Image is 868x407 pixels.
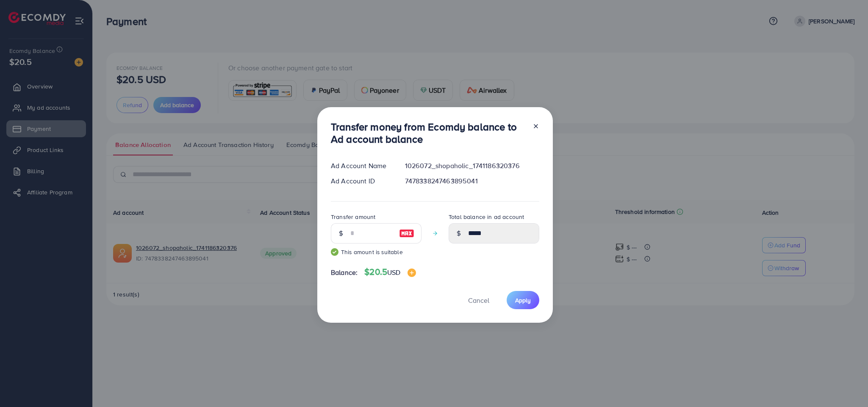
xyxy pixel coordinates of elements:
span: Apply [515,296,531,305]
div: Ad Account Name [324,161,398,171]
span: Cancel [468,296,489,305]
button: Cancel [458,291,500,309]
small: This amount is suitable [331,248,422,256]
div: 7478338247463895041 [398,176,546,186]
div: 1026072_shopaholic_1741186320376 [398,161,546,171]
h4: $20.5 [364,267,416,277]
span: USD [387,268,400,277]
img: guide [331,248,338,256]
label: Transfer amount [331,213,375,221]
h3: Transfer money from Ecomdy balance to Ad account balance [331,121,526,145]
div: Ad Account ID [324,176,398,186]
img: image [408,269,416,277]
img: image [399,228,414,238]
span: Balance: [331,268,358,277]
label: Total balance in ad account [449,213,524,221]
iframe: Chat [832,369,862,401]
button: Apply [507,291,539,309]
